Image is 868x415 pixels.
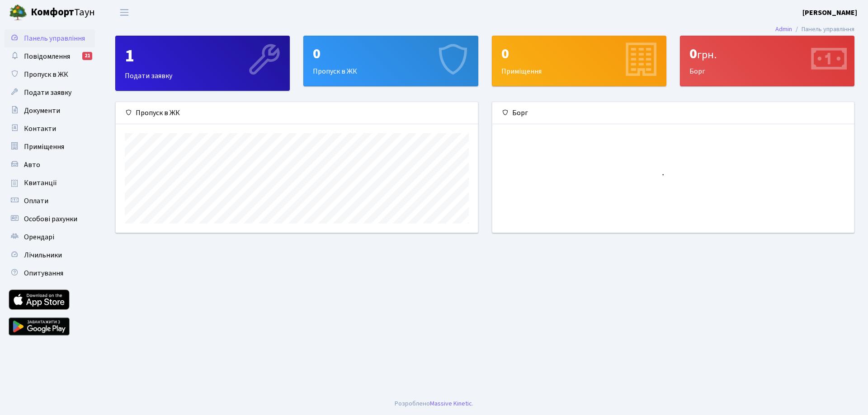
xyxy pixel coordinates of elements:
a: 1Подати заявку [115,36,290,91]
a: 0Приміщення [492,36,666,86]
div: 0 [689,45,845,62]
span: Квитанції [24,178,57,188]
a: Орендарі [5,228,95,246]
div: Подати заявку [116,36,289,90]
a: Контакти [5,120,95,138]
img: logo.png [9,4,27,22]
a: Приміщення [5,138,95,156]
span: Приміщення [24,142,64,152]
a: Панель управління [5,29,95,47]
span: Подати заявку [24,88,71,98]
div: Борг [492,102,854,124]
div: 0 [501,45,657,62]
div: Борг [680,36,854,86]
div: Пропуск в ЖК [116,102,478,124]
span: Оплати [24,196,48,206]
a: [PERSON_NAME] [802,7,857,18]
span: Таун [31,5,95,20]
span: Особові рахунки [24,214,77,224]
div: Пропуск в ЖК [304,36,477,86]
span: Панель управління [24,33,85,43]
span: Контакти [24,124,56,134]
a: Admin [775,24,792,34]
div: 1 [125,45,280,67]
li: Панель управління [792,24,854,34]
a: Авто [5,156,95,174]
a: Лічильники [5,246,95,264]
div: 0 [313,45,468,62]
a: Massive Kinetic [430,399,472,408]
div: Приміщення [492,36,666,86]
span: Документи [24,106,60,116]
span: грн. [697,47,717,63]
a: Документи [5,102,95,120]
a: 0Пропуск в ЖК [303,36,478,86]
span: Авто [24,160,40,170]
b: Комфорт [31,5,74,19]
span: Пропуск в ЖК [24,70,68,79]
button: Переключити навігацію [113,5,136,20]
span: Повідомлення [24,51,70,61]
div: 21 [82,52,92,60]
a: Опитування [5,264,95,282]
a: Повідомлення21 [5,47,95,65]
span: Лічильники [24,250,62,260]
a: Квитанції [5,174,95,192]
b: [PERSON_NAME] [802,8,857,18]
a: Подати заявку [5,84,95,102]
a: Оплати [5,192,95,210]
a: Пропуск в ЖК [5,65,95,84]
div: Розроблено . [395,399,473,409]
a: Особові рахунки [5,210,95,228]
span: Орендарі [24,232,54,242]
nav: breadcrumb [762,20,868,39]
span: Опитування [24,268,63,278]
